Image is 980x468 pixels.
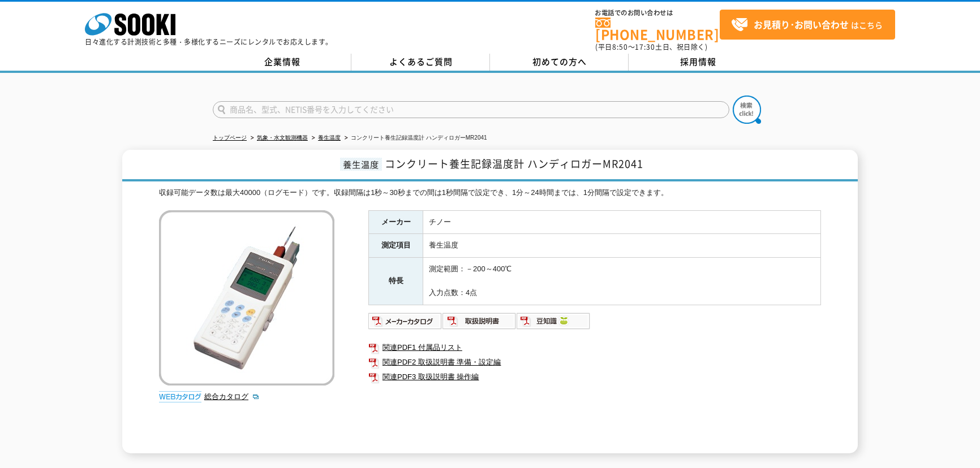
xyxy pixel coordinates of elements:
a: [PHONE_NUMBER] [595,18,720,41]
a: トップページ [213,135,247,141]
a: 総合カタログ [204,392,260,401]
strong: お見積り･お問い合わせ [754,18,849,31]
span: 初めての方へ [532,55,587,68]
a: 気象・水文観測機器 [257,135,308,141]
td: 測定範囲：－200～400℃ 入力点数：4点 [423,258,821,305]
a: お見積り･お問い合わせはこちら [720,10,895,40]
a: 関連PDF3 取扱説明書 操作編 [368,370,821,384]
img: 取扱説明書 [442,312,517,330]
span: お電話でのお問い合わせは [595,10,720,16]
li: コンクリート養生記録温度計 ハンディロガーMR2041 [342,132,487,144]
span: コンクリート養生記録温度計 ハンディロガーMR2041 [385,156,643,171]
td: 養生温度 [423,234,821,258]
th: メーカー [369,210,423,234]
span: 8:50 [612,42,628,52]
a: 関連PDF1 付属品リスト [368,340,821,355]
a: 初めての方へ [490,54,629,71]
span: はこちら [731,16,883,33]
img: 豆知識 [517,312,591,330]
p: 日々進化する計測技術と多種・多様化するニーズにレンタルでお応えします。 [85,38,333,45]
img: メーカーカタログ [368,312,442,330]
div: 収録可能データ数は最大40000（ログモード）です。収録間隔は1秒～30秒までの間は1秒間隔で設定でき、1分～24時間までは、1分間隔で設定できます。 [159,187,821,199]
td: チノー [423,210,821,234]
img: コンクリート養生記録温度計 ハンディロガーMR2041 [159,210,334,385]
a: 養生温度 [318,135,341,141]
input: 商品名、型式、NETIS番号を入力してください [213,101,729,118]
span: 養生温度 [340,158,382,171]
a: 取扱説明書 [442,319,517,328]
a: よくあるご質問 [351,54,490,71]
a: 関連PDF2 取扱説明書 準備・設定編 [368,355,821,370]
th: 特長 [369,258,423,305]
a: 採用情報 [629,54,767,71]
span: 17:30 [635,42,655,52]
a: メーカーカタログ [368,319,442,328]
img: btn_search.png [733,96,761,124]
img: webカタログ [159,391,201,402]
span: (平日 ～ 土日、祝日除く) [595,42,707,52]
a: 企業情報 [213,54,351,71]
th: 測定項目 [369,234,423,258]
a: 豆知識 [517,319,591,328]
